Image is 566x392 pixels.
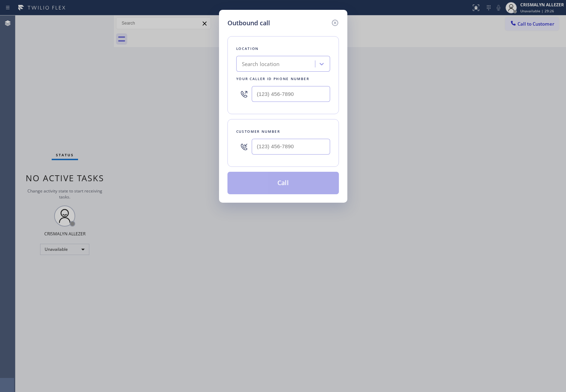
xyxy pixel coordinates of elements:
[236,75,330,83] div: Your caller id phone number
[227,172,339,194] button: Call
[252,139,330,155] input: (123) 456-7890
[236,45,330,52] div: Location
[242,60,280,68] div: Search location
[227,18,270,28] h5: Outbound call
[236,128,330,135] div: Customer number
[252,86,330,102] input: (123) 456-7890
